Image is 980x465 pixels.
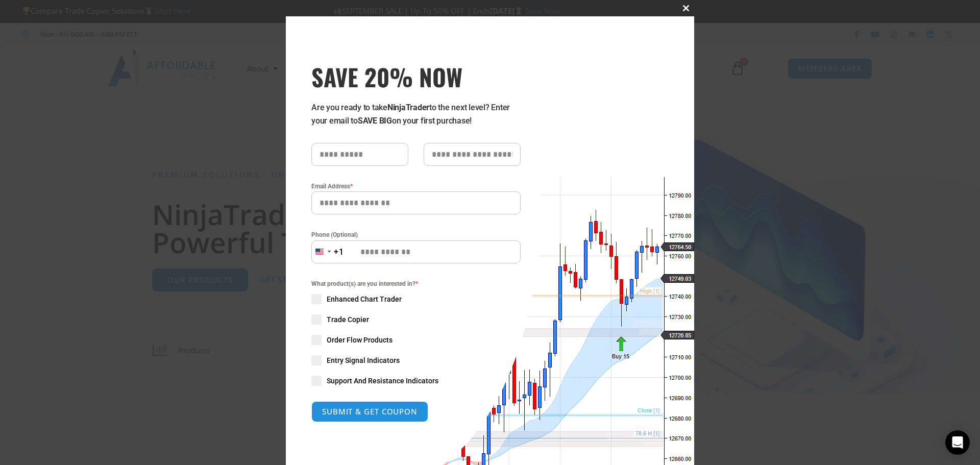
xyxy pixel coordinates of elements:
[311,294,521,304] label: Enhanced Chart Trader
[358,116,392,126] strong: SAVE BIG
[311,240,344,263] button: Selected country
[327,294,402,304] span: Enhanced Chart Trader
[311,279,521,289] span: What product(s) are you interested in?
[327,335,393,345] span: Order Flow Products
[311,401,428,422] button: SUBMIT & GET COUPON
[311,314,521,325] label: Trade Copier
[311,376,521,386] label: Support And Resistance Indicators
[311,62,521,91] span: SAVE 20% NOW
[327,314,369,325] span: Trade Copier
[311,230,521,240] label: Phone (Optional)
[334,246,344,259] div: +1
[945,430,970,455] div: Open Intercom Messenger
[327,376,438,386] span: Support And Resistance Indicators
[311,335,521,345] label: Order Flow Products
[311,101,521,128] p: Are you ready to take to the next level? Enter your email to on your first purchase!
[327,355,400,365] span: Entry Signal Indicators
[387,103,429,112] strong: NinjaTrader
[311,355,521,365] label: Entry Signal Indicators
[311,181,521,191] label: Email Address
